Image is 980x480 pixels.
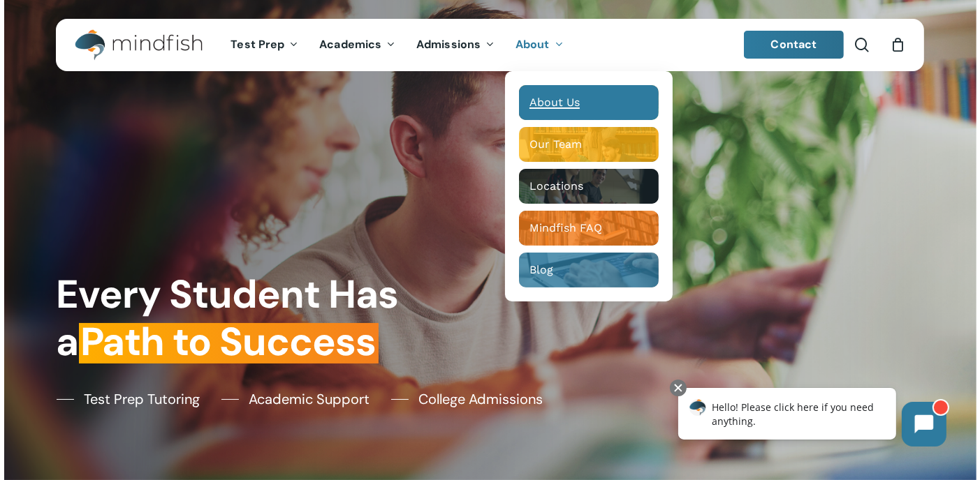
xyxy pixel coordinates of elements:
[231,37,284,52] span: Test Prep
[309,39,406,51] a: Academics
[391,389,543,410] a: College Admissions
[249,389,370,410] span: Academic Support
[519,211,659,246] a: Mindfish FAQ
[890,37,905,52] a: Cart
[744,31,844,59] a: Contact
[519,127,659,162] a: Our Team
[406,39,505,51] a: Admissions
[515,37,550,52] span: About
[220,39,309,51] a: Test Prep
[519,85,659,120] a: About Us
[505,39,574,51] a: About
[419,389,543,410] span: College Admissions
[85,389,200,410] span: Test Prep Tutoring
[319,37,381,52] span: Academics
[220,19,573,71] nav: Main Menu
[529,137,582,151] span: Our Team
[529,263,553,276] span: Blog
[221,389,370,410] a: Academic Support
[529,179,583,193] span: Locations
[416,37,481,52] span: Admissions
[529,221,602,234] span: Mindfish FAQ
[519,253,659,287] a: Blog
[79,316,379,367] em: Path to Success
[529,96,580,109] span: About Us
[771,37,817,52] span: Contact
[519,169,659,204] a: Locations
[664,377,960,460] iframe: Chatbot
[57,271,481,365] h1: Every Student Has a
[57,389,200,410] a: Test Prep Tutoring
[56,19,924,71] header: Main Menu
